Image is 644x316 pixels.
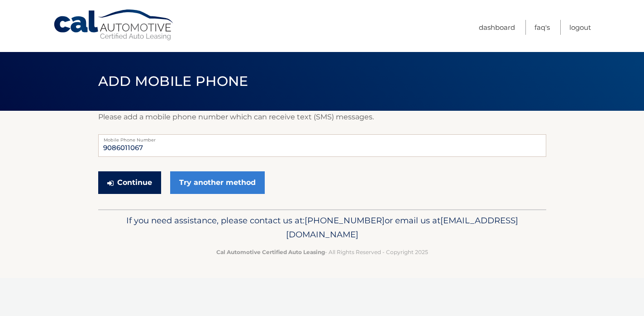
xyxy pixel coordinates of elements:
[216,249,325,255] strong: Cal Automotive Certified Auto Leasing
[98,134,546,157] input: Mobile Phone Number
[569,20,591,35] a: Logout
[98,171,161,194] button: Continue
[104,247,540,257] p: - All Rights Reserved - Copyright 2025
[53,9,175,41] a: Cal Automotive
[305,215,385,226] span: [PHONE_NUMBER]
[98,73,248,90] span: Add Mobile Phone
[98,111,546,123] p: Please add a mobile phone number which can receive text (SMS) messages.
[170,171,265,194] a: Try another method
[479,20,515,35] a: Dashboard
[98,134,546,141] label: Mobile Phone Number
[104,213,540,242] p: If you need assistance, please contact us at: or email us at
[534,20,550,35] a: FAQ's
